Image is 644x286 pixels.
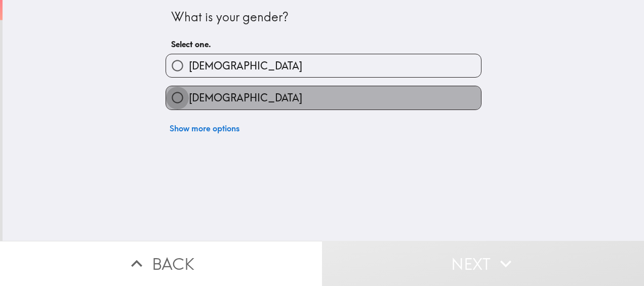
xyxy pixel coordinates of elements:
button: [DEMOGRAPHIC_DATA] [166,86,481,109]
div: What is your gender? [171,9,476,26]
span: [DEMOGRAPHIC_DATA] [189,91,302,105]
button: Show more options [166,118,244,138]
h6: Select one. [171,39,476,50]
span: [DEMOGRAPHIC_DATA] [189,59,302,73]
button: Next [322,241,644,286]
button: [DEMOGRAPHIC_DATA] [166,54,481,77]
